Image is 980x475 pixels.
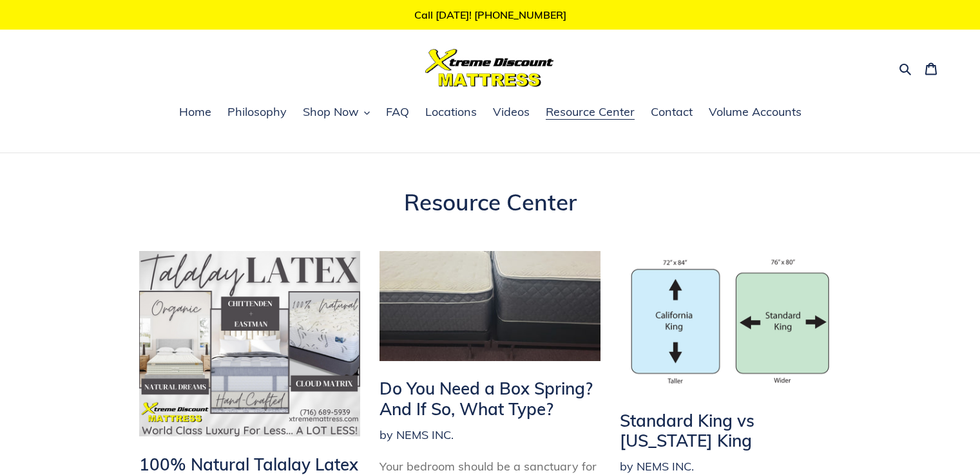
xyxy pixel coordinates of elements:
[296,103,376,122] button: Shop Now
[486,103,536,122] a: Videos
[227,104,287,120] span: Philosophy
[173,103,218,122] a: Home
[539,103,641,122] a: Resource Center
[419,103,483,122] a: Locations
[620,411,841,451] h2: Standard King vs [US_STATE] King
[425,104,477,120] span: Locations
[139,189,841,216] h1: Resource Center
[620,251,841,451] a: Standard King vs [US_STATE] King
[425,49,554,87] img: Xtreme Discount Mattress
[620,458,694,475] span: by NEMS INC.
[386,104,409,120] span: FAQ
[380,251,600,418] a: Do You Need a Box Spring? And If So, What Type?
[493,104,530,120] span: Videos
[651,104,693,120] span: Contact
[702,103,808,122] a: Volume Accounts
[303,104,359,120] span: Shop Now
[380,378,600,418] h2: Do You Need a Box Spring? And If So, What Type?
[644,103,699,122] a: Contact
[179,104,211,120] span: Home
[709,104,802,120] span: Volume Accounts
[221,103,293,122] a: Philosophy
[546,104,635,120] span: Resource Center
[380,426,454,443] span: by NEMS INC.
[380,103,416,122] a: FAQ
